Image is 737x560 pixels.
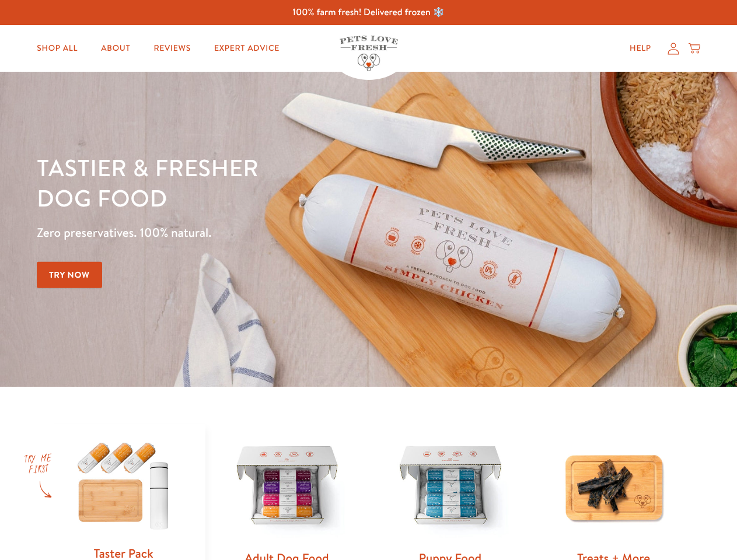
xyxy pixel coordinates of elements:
h1: Tastier & fresher dog food [37,152,479,213]
a: Try Now [37,262,102,288]
a: Shop All [27,37,87,60]
p: Zero preservatives. 100% natural. [37,222,479,243]
a: About [92,37,139,60]
a: Reviews [144,37,200,60]
img: Pets Love Fresh [340,36,398,71]
a: Help [620,37,661,60]
a: Expert Advice [205,37,289,60]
